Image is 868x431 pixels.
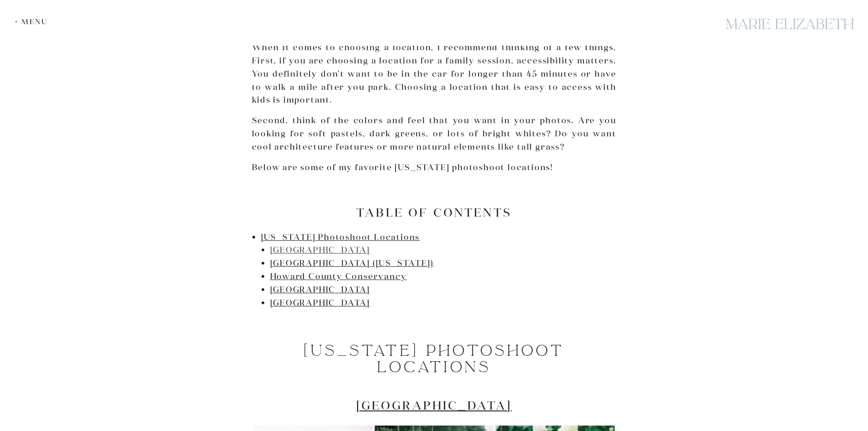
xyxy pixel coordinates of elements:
a: [GEOGRAPHIC_DATA] ([US_STATE]) [270,258,434,268]
div: + Menu [15,17,52,26]
a: [US_STATE] Photoshoot Locations [261,232,420,242]
h2: Table of Contents [252,205,616,219]
a: [GEOGRAPHIC_DATA] [270,297,370,308]
p: When it comes to choosing a location, I recommend thinking of a few things. First, if you are cho... [252,41,616,107]
h1: [US_STATE] Photoshoot Locations [252,343,616,375]
a: [GEOGRAPHIC_DATA] [270,284,370,295]
p: Below are some of my favorite [US_STATE] photoshoot locations! [252,161,616,174]
a: [GEOGRAPHIC_DATA] [270,244,370,255]
p: Second, think of the colors and feel that you want in your photos. Are you looking for soft paste... [252,114,616,153]
a: Howard County Conservancy [270,271,407,281]
a: [GEOGRAPHIC_DATA] [356,398,512,413]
